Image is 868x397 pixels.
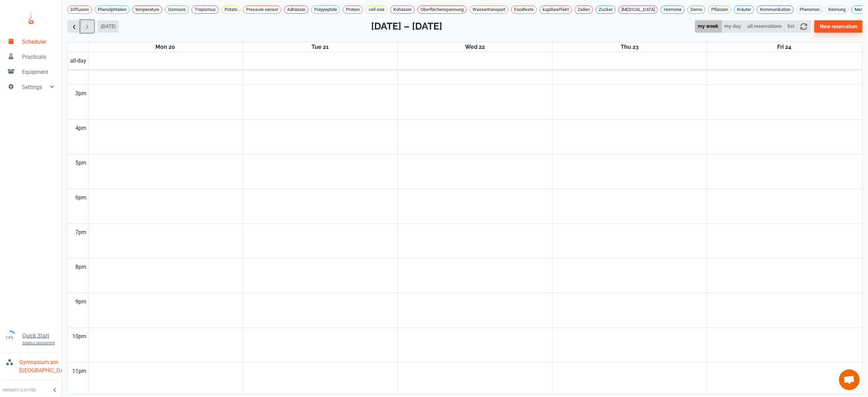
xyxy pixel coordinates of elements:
div: cell size [366,5,388,14]
div: Pflanzen [708,5,731,14]
div: Protein [343,5,363,14]
div: kapillareffekt [540,5,572,14]
div: Zellen [575,5,593,14]
span: Protein [343,6,362,13]
div: Hormone [661,5,685,14]
div: Foodtests [511,5,537,14]
button: my week [695,20,722,33]
div: Polypeptide [311,5,340,14]
span: Adhäsion [284,6,308,13]
div: Kommunikation [757,5,794,14]
span: Kräuter [734,6,754,13]
a: October 22, 2025 [464,42,486,52]
div: Osmosis [165,5,189,14]
span: Pheromon [797,6,822,13]
span: Pressure sensor [243,6,281,13]
span: Oberflächenspannung [418,6,466,13]
div: Pheromon [796,5,823,14]
div: Zucker [596,5,616,14]
span: Phenolphtalein [95,6,129,13]
button: New reservation [814,20,862,33]
span: Osmosis [165,6,188,13]
span: Zucker [596,6,615,13]
button: all reservations [744,20,785,33]
a: October 24, 2025 [776,42,793,52]
span: Pflanzen [708,6,731,13]
span: Foodtests [511,6,536,13]
div: 9pm [74,293,88,310]
span: all-day [69,57,88,65]
div: Diffusion [67,5,92,14]
div: 3pm [74,85,88,102]
button: list [784,20,798,33]
div: 6pm [74,189,88,206]
button: my day [721,20,745,33]
span: cell size [366,6,387,13]
span: Zellen [575,6,593,13]
div: 4pm [74,120,88,137]
a: October 23, 2025 [619,42,640,52]
div: 11pm [71,363,88,380]
div: 5pm [74,154,88,172]
div: Tropismus [192,5,219,14]
div: temperature [132,5,162,14]
a: October 20, 2025 [154,42,177,52]
button: [DATE] [98,20,119,33]
div: Phenolphtalein [95,5,130,14]
span: Kohäsion [391,6,414,13]
div: Oberflächenspannung [417,5,467,14]
span: temperature [133,6,162,13]
div: 8pm [74,258,88,276]
h2: [DATE] – [DATE] [371,19,442,34]
div: Pressure sensor [243,5,281,14]
span: Kommunikation [757,6,793,13]
span: Diffusion [68,6,91,13]
span: Keimung [826,6,848,13]
div: 10pm [71,328,88,345]
div: [MEDICAL_DATA] [618,5,658,14]
div: Kräuter [734,5,754,14]
span: [MEDICAL_DATA] [619,6,658,13]
div: 7pm [74,224,88,241]
button: refresh [797,20,811,33]
div: Potato [221,5,240,14]
a: October 21, 2025 [310,42,330,52]
span: Hormone [661,6,684,13]
div: Wassertransport [469,5,508,14]
div: Chat öffnen [839,370,860,390]
span: Polypeptide [312,6,340,13]
div: Keimung [825,5,849,14]
div: Kohäsion [390,5,415,14]
span: Tropismus [192,6,218,13]
div: Demo [687,5,705,14]
div: Adhäsion [284,5,308,14]
span: Wassertransport [470,6,508,13]
button: Next week [80,20,94,33]
span: kapillareffekt [540,6,572,13]
button: Previous week [67,20,81,33]
span: Potato [222,6,240,13]
span: Demo [688,6,705,13]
